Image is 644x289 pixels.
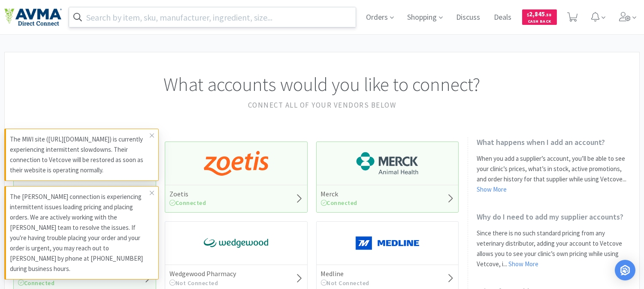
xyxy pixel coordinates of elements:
[477,137,631,147] h2: What happens when I add an account?
[321,190,358,199] h5: Merck
[491,14,515,21] a: Deals
[321,199,358,207] span: Connected
[508,260,538,268] a: Show More
[545,12,552,18] span: . 58
[615,260,635,280] div: Open Intercom Messenger
[69,7,356,27] input: Search by item, sku, manufacturer, ingredient, size...
[477,185,507,193] a: Show More
[204,151,268,176] img: a673e5ab4e5e497494167fe422e9a3ab.png
[321,269,370,278] h5: Medline
[18,279,55,287] span: Connected
[204,230,268,256] img: e40baf8987b14801afb1611fffac9ca4_8.png
[169,279,218,287] span: Not Connected
[355,151,420,176] img: 6d7abf38e3b8462597f4a2f88dede81e_176.png
[10,134,150,175] p: The MWI site ([URL][DOMAIN_NAME]) is currently experiencing intermittent slowdowns. Their connect...
[169,199,206,207] span: Connected
[169,269,236,278] h5: Wedgewood Pharmacy
[10,192,150,274] p: The [PERSON_NAME] connection is experiencing intermittent issues loading pricing and placing orde...
[13,69,631,99] h1: What accounts would you like to connect?
[13,99,631,111] h2: Connect all of your vendors below
[4,8,62,26] img: e4e33dab9f054f5782a47901c742baa9_102.png
[477,212,631,222] h2: Why do I need to add my supplier accounts?
[321,279,370,287] span: Not Connected
[477,154,631,195] p: When you add a supplier’s account, you’ll be able to see your clinic’s prices, what’s in stock, a...
[527,19,552,25] span: Cash Back
[453,14,484,21] a: Discuss
[477,228,631,269] p: Since there is no such standard pricing from any veterinary distributor, adding your account to V...
[355,230,420,256] img: a646391c64b94eb2892348a965bf03f3_134.png
[169,190,206,199] h5: Zoetis
[527,12,529,18] span: $
[522,6,557,29] a: $2,845.58Cash Back
[527,10,552,18] span: 2,845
